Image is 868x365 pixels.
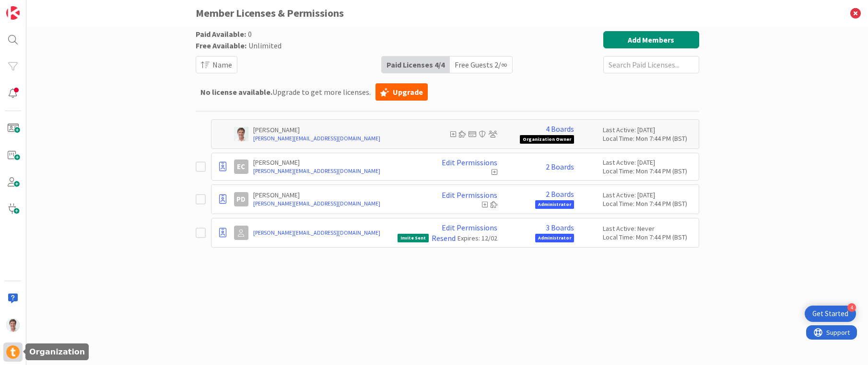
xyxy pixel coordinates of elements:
div: Last Active: Never [603,224,694,233]
a: 4 Boards [546,125,574,133]
b: No license available. [200,87,272,97]
a: [PERSON_NAME][EMAIL_ADDRESS][DOMAIN_NAME] [253,167,421,175]
input: Search Paid Licenses... [603,56,699,73]
a: 2 Boards [546,190,574,198]
a: [PERSON_NAME][EMAIL_ADDRESS][DOMAIN_NAME] [253,228,393,237]
a: [PERSON_NAME][EMAIL_ADDRESS][DOMAIN_NAME] [253,199,421,208]
p: [PERSON_NAME] [253,191,421,199]
button: Add Members [603,31,699,48]
div: Get Started [812,309,848,319]
a: Edit Permissions [442,191,497,199]
img: JG [234,127,248,141]
img: avatar [6,345,20,359]
span: Name [212,59,232,70]
h5: Organization [29,347,85,356]
div: Last Active: [DATE] [603,125,694,134]
a: 2 Boards [546,162,574,171]
div: Local Time: Mon 7:44 PM (BST) [603,199,694,208]
span: 0 [248,29,252,39]
span: Organization Owner [520,135,574,144]
span: Administrator [535,234,574,242]
a: Edit Permissions [442,223,497,232]
p: [PERSON_NAME] [253,158,421,167]
a: [PERSON_NAME][EMAIL_ADDRESS][DOMAIN_NAME] [253,134,421,143]
span: Administrator [535,200,574,209]
img: JG [6,319,20,332]
span: Free Available: [196,41,246,50]
a: Resend [432,234,456,242]
div: Paid Licenses 4 / 4 [382,57,450,73]
span: Invite Sent [398,234,429,242]
div: Local Time: Mon 7:44 PM (BST) [603,167,694,175]
div: Local Time: Mon 7:44 PM (BST) [603,134,694,143]
div: PD [234,192,248,206]
div: Open Get Started checklist, remaining modules: 4 [805,306,856,322]
a: 3 Boards [546,223,574,232]
div: Last Active: [DATE] [603,158,694,167]
span: Unlimited [248,41,282,50]
span: Support [20,1,44,13]
div: Local Time: Mon 7:44 PM (BST) [603,233,694,241]
div: EC [234,160,248,174]
div: 4 [847,303,856,312]
span: Paid Available: [196,29,246,39]
img: Visit kanbanzone.com [6,6,20,20]
button: Name [196,56,237,73]
a: Upgrade [375,83,428,101]
p: [PERSON_NAME] [253,125,421,134]
div: Expires: 12/02 [457,234,497,242]
span: Upgrade to get more licenses. [200,86,371,98]
div: Last Active: [DATE] [603,191,694,199]
a: Edit Permissions [442,158,497,167]
div: Free Guests 2 / ∞ [450,57,512,73]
